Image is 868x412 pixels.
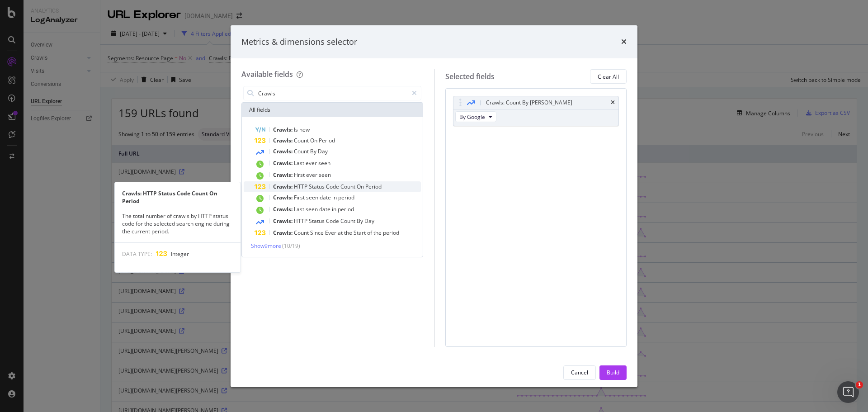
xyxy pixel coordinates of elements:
[455,111,496,122] button: By Google
[445,71,495,82] div: Selected fields
[310,147,318,155] span: By
[273,183,294,190] span: Crawls:
[319,205,332,213] span: date
[338,205,354,213] span: period
[856,381,863,388] span: 1
[273,217,294,225] span: Crawls:
[294,183,309,190] span: HTTP
[459,113,485,121] span: By Google
[373,229,383,237] span: the
[294,229,310,237] span: Count
[383,229,399,237] span: period
[590,69,627,84] button: Clear All
[599,365,627,380] button: Build
[273,147,294,155] span: Crawls:
[319,137,335,144] span: Period
[294,126,299,133] span: Is
[115,212,241,235] div: The total number of crawls by HTTP status code for the selected search engine during the current ...
[294,217,309,225] span: HTTP
[273,194,294,201] span: Crawls:
[273,159,294,167] span: Crawls:
[365,183,382,190] span: Period
[310,229,325,237] span: Since
[332,205,338,213] span: in
[319,171,331,179] span: seen
[294,194,306,201] span: First
[273,171,294,179] span: Crawls:
[282,242,300,250] span: ( 10 / 19 )
[598,73,619,81] div: Clear All
[273,229,294,237] span: Crawls:
[306,194,320,201] span: seen
[621,36,627,48] div: times
[242,103,423,117] div: All fields
[611,100,615,105] div: times
[326,217,340,225] span: Code
[367,229,373,237] span: of
[273,126,294,133] span: Crawls:
[306,171,319,179] span: ever
[563,365,596,380] button: Cancel
[273,137,294,144] span: Crawls:
[607,369,619,376] div: Build
[273,205,294,213] span: Crawls:
[571,369,588,376] div: Cancel
[453,96,619,126] div: Crawls: Count By [PERSON_NAME]timesBy Google
[294,171,306,179] span: First
[486,98,572,107] div: Crawls: Count By [PERSON_NAME]
[299,126,310,133] span: new
[257,86,408,100] input: Search by field name
[338,194,354,201] span: period
[340,217,357,225] span: Count
[837,381,859,403] iframe: Intercom live chat
[338,229,344,237] span: at
[320,194,332,201] span: date
[306,159,318,167] span: ever
[294,159,306,167] span: Last
[326,183,340,190] span: Code
[357,217,364,225] span: By
[294,137,310,144] span: Count
[318,159,330,167] span: seen
[231,25,637,387] div: modal
[306,205,319,213] span: seen
[364,217,374,225] span: Day
[115,189,241,205] div: Crawls: HTTP Status Code Count On Period
[310,137,319,144] span: On
[241,36,357,48] div: Metrics & dimensions selector
[309,217,326,225] span: Status
[354,229,367,237] span: Start
[241,69,293,79] div: Available fields
[332,194,338,201] span: in
[294,205,306,213] span: Last
[344,229,354,237] span: the
[318,147,328,155] span: Day
[340,183,357,190] span: Count
[251,242,281,250] span: Show 9 more
[325,229,338,237] span: Ever
[357,183,365,190] span: On
[294,147,310,155] span: Count
[309,183,326,190] span: Status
